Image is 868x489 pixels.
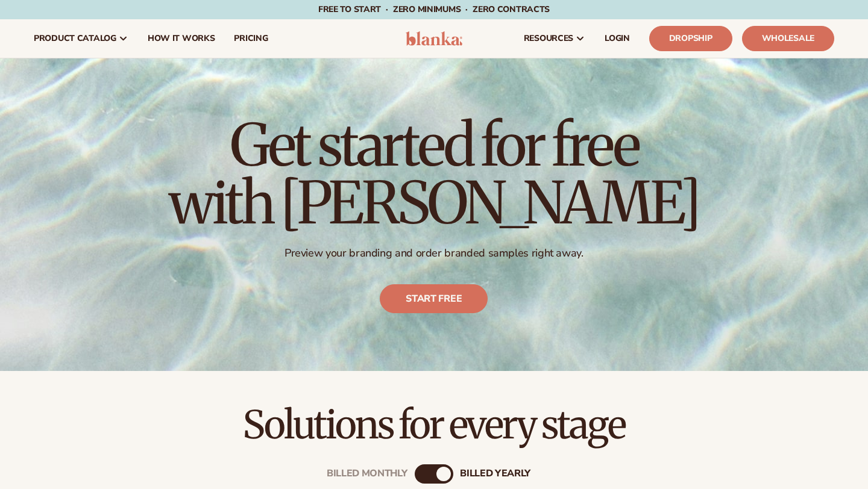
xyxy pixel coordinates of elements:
a: Dropship [649,26,732,51]
span: How It Works [148,34,215,43]
a: How It Works [138,19,225,58]
h1: Get started for free with [PERSON_NAME] [169,116,699,232]
a: Start free [380,284,488,313]
div: Billed Monthly [327,469,407,480]
span: pricing [234,34,268,43]
span: product catalog [34,34,116,43]
span: LOGIN [605,34,630,43]
img: logo [406,31,463,46]
a: pricing [224,19,277,58]
a: LOGIN [595,19,640,58]
span: resources [524,34,573,43]
p: Preview your branding and order branded samples right away. [169,246,699,260]
span: Free to start · ZERO minimums · ZERO contracts [318,4,550,15]
a: product catalog [24,19,138,58]
div: billed Yearly [460,469,530,480]
h2: Solutions for every stage [34,405,834,445]
a: resources [514,19,595,58]
a: Wholesale [742,26,834,51]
